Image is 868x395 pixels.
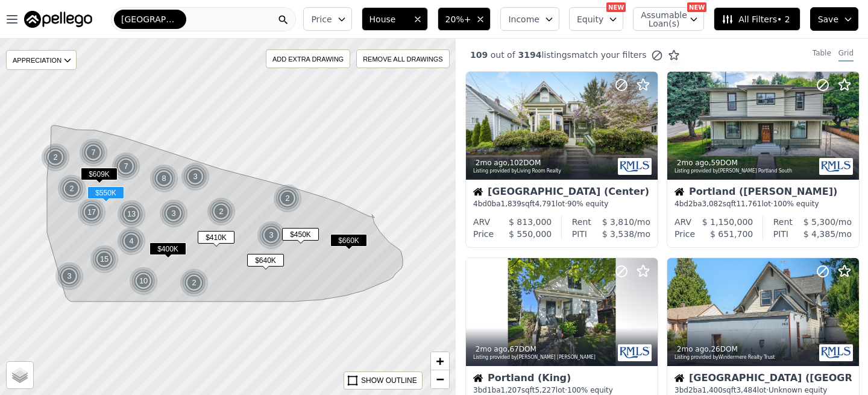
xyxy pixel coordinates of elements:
[473,199,650,209] div: 4 bd 0 ba sqft lot · 90% equity
[149,242,186,255] span: $400K
[509,217,552,227] span: $ 813,000
[79,138,108,167] img: g1.png
[330,234,367,247] span: $660K
[41,143,71,172] img: g1.png
[476,159,508,167] time: 2025-08-11 06:13
[473,373,650,385] div: Portland (King)
[456,49,680,62] div: out of listings
[572,216,591,228] div: Rent
[149,164,179,193] img: g1.png
[714,7,800,31] button: All Filters• 2
[675,228,695,240] div: Price
[736,386,756,394] span: 3,484
[207,197,236,226] img: g1.png
[818,13,838,25] span: Save
[357,50,449,68] div: REMOVE ALL DRAWINGS
[181,162,210,191] div: 3
[282,228,319,245] div: $450K
[266,50,350,68] div: ADD EXTRA DRAWING
[675,168,810,175] div: Listing provided by [PERSON_NAME] Portland South
[476,345,508,353] time: 2025-08-11 03:07
[675,354,810,361] div: Listing provided by Windermere Realty Trust
[675,187,684,197] img: House
[677,345,709,353] time: 2025-08-11 02:47
[117,200,146,229] img: g1.png
[436,353,444,368] span: +
[81,168,118,185] div: $609K
[633,7,704,31] button: Assumable Loan(s)
[303,7,351,31] button: Price
[436,371,444,387] span: −
[257,221,286,250] div: 3
[535,386,555,394] span: 5,227
[667,71,858,248] a: 2mo ago,59DOMListing provided by[PERSON_NAME] Portland SouthHousePortland ([PERSON_NAME])4bd2ba3,...
[77,198,106,227] div: 17
[722,13,790,25] span: All Filters • 2
[501,200,521,208] span: 1,839
[431,352,449,370] a: Zoom in
[181,162,210,191] img: g1.png
[675,158,810,168] div: , 59 DOM
[473,168,608,175] div: Listing provided by Living Room Realty
[675,373,684,383] img: House
[311,13,332,25] span: Price
[500,7,559,31] button: Income
[501,386,521,394] span: 1,207
[438,7,491,31] button: 20%+
[273,184,302,213] div: 2
[702,217,753,227] span: $ 1,150,000
[198,231,234,244] span: $410K
[6,50,77,70] div: APPRECIATION
[473,228,494,240] div: Price
[773,228,788,240] div: PITI
[572,228,587,240] div: PITI
[90,245,119,274] div: 15
[465,71,657,248] a: 2mo ago,102DOMListing provided byLiving Room RealtyHouse[GEOGRAPHIC_DATA] (Center)4bd0ba1,839sqft...
[473,187,650,199] div: [GEOGRAPHIC_DATA] (Center)
[736,200,761,208] span: 11,761
[129,267,159,295] img: g1.png
[473,158,608,168] div: , 102 DOM
[473,344,608,354] div: , 67 DOM
[112,152,141,181] img: g1.png
[77,198,107,227] img: g1.png
[159,199,188,228] div: 3
[788,228,852,240] div: /mo
[207,197,236,226] div: 2
[535,200,555,208] span: 4,791
[675,344,810,354] div: , 26 DOM
[445,13,471,25] span: 20%+
[247,254,284,271] div: $640K
[470,50,488,60] span: 109
[149,242,186,260] div: $400K
[810,7,858,31] button: Save
[361,375,417,386] div: SHOW OUTLINE
[675,199,852,209] div: 4 bd 2 ba sqft lot · 100% equity
[180,268,209,297] div: 2
[87,186,124,204] div: $550K
[773,216,793,228] div: Rent
[702,200,723,208] span: 3,082
[804,229,835,239] span: $ 4,385
[675,373,852,385] div: [GEOGRAPHIC_DATA] ([GEOGRAPHIC_DATA])
[591,216,650,228] div: /mo
[117,227,146,256] img: g1.png
[41,143,70,172] div: 2
[577,13,603,25] span: Equity
[90,245,119,274] img: g1.png
[702,386,723,394] span: 1,400
[793,216,852,228] div: /mo
[79,138,108,167] div: 7
[473,354,608,361] div: Listing provided by [PERSON_NAME] [PERSON_NAME]
[81,168,118,180] span: $609K
[602,217,634,227] span: $ 3,810
[838,48,854,62] div: Grid
[112,152,140,181] div: 7
[641,11,679,28] span: Assumable Loan(s)
[362,7,428,31] button: House
[87,186,124,199] span: $550K
[587,228,650,240] div: /mo
[330,234,367,251] div: $660K
[473,187,483,197] img: House
[508,13,539,25] span: Income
